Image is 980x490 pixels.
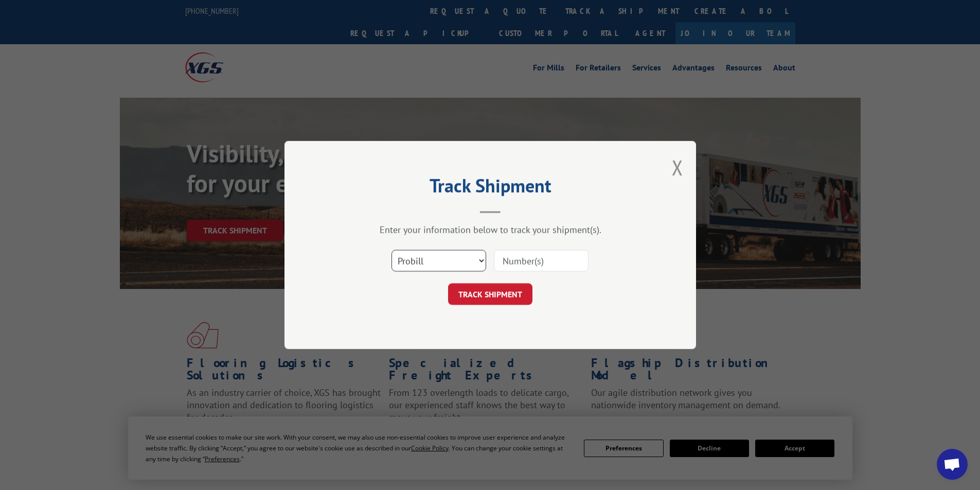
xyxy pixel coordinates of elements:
input: Number(s) [494,250,589,271]
div: Enter your information below to track your shipment(s). [336,224,645,235]
button: TRACK SHIPMENT [448,283,532,305]
a: Open chat [937,449,968,480]
button: Close modal [672,154,683,181]
h2: Track Shipment [336,178,645,198]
